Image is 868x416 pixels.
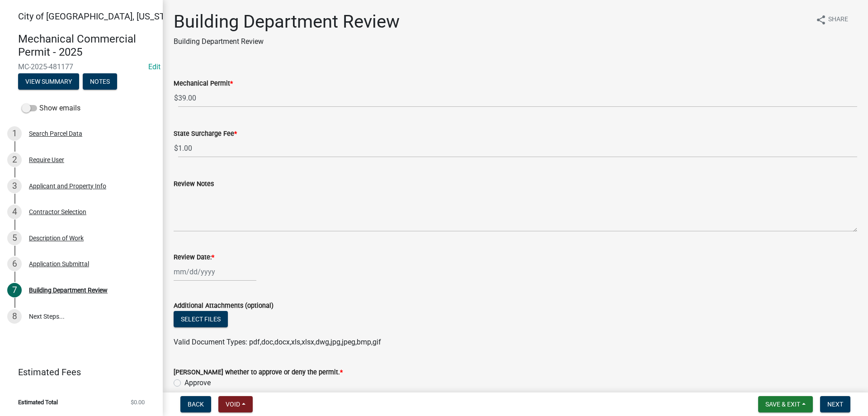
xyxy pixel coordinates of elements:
span: Next [827,401,843,408]
div: Application Submittal [29,261,89,267]
span: City of [GEOGRAPHIC_DATA], [US_STATE] [18,11,183,22]
span: $0.00 [131,399,145,405]
h1: Building Department Review [174,11,400,33]
button: Back [180,396,211,412]
div: 6 [7,257,22,271]
div: 2 [7,153,22,167]
label: Additional Attachments (optional) [174,303,274,309]
label: Mechanical Permit [174,81,233,87]
div: Description of Work [29,235,84,241]
button: Save & Exit [758,396,813,412]
div: Contractor Selection [29,209,86,215]
button: Void [218,396,253,412]
button: Select files [174,311,228,327]
div: Search Parcel Data [29,130,82,137]
label: Deny [184,388,201,399]
div: 1 [7,126,22,141]
span: Estimated Total [18,399,58,405]
label: Approve [184,378,211,388]
div: 4 [7,205,22,219]
button: View Summary [18,73,79,90]
div: 8 [7,309,22,324]
button: shareShare [808,11,855,29]
p: Building Department Review [174,36,400,47]
div: 7 [7,283,22,297]
span: Void [226,401,240,408]
span: $ [174,89,179,107]
span: Share [828,14,848,25]
wm-modal-confirm: Summary [18,78,79,86]
button: Next [820,396,850,412]
div: Building Department Review [29,287,108,293]
label: Review Date: [174,254,214,261]
div: 3 [7,179,22,193]
label: State Surcharge Fee [174,131,237,137]
div: Require User [29,157,64,163]
div: 5 [7,231,22,245]
span: Back [188,401,204,408]
div: Applicant and Property Info [29,183,106,189]
span: Save & Exit [765,401,800,408]
button: Notes [83,73,117,90]
a: Estimated Fees [7,363,148,381]
a: Edit [148,62,160,71]
label: Review Notes [174,181,214,187]
input: mm/dd/yyyy [174,263,256,281]
span: $ [174,139,179,158]
i: share [816,14,826,25]
wm-modal-confirm: Notes [83,78,117,86]
h4: Mechanical Commercial Permit - 2025 [18,33,156,59]
label: Show emails [22,103,80,114]
label: [PERSON_NAME] whether to approve or deny the permit. [174,369,343,376]
span: Valid Document Types: pdf,doc,docx,xls,xlsx,dwg,jpg,jpeg,bmp,gif [174,338,381,346]
wm-modal-confirm: Edit Application Number [148,62,160,71]
span: MC-2025-481177 [18,62,145,71]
